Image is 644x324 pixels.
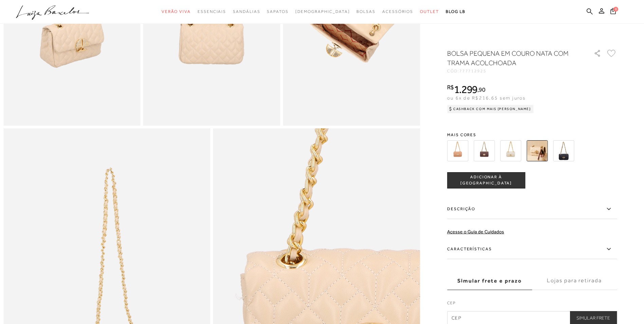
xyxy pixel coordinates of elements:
[446,5,465,18] a: BLOG LB
[382,5,413,18] a: categoryNavScreenReaderText
[447,174,525,186] span: ADICIONAR À [GEOGRAPHIC_DATA]
[532,272,617,290] label: Lojas para retirada
[233,5,260,18] a: categoryNavScreenReaderText
[447,84,454,90] i: R$
[447,133,617,137] span: Mais cores
[459,69,486,73] span: 777712925
[447,140,468,161] img: BOLSA PEQUENA EM COURO BEGE BLUSH COM TRAMA ACOLCHOADA
[613,7,618,12] span: 0
[477,87,485,93] i: ,
[382,9,413,14] span: Acessórios
[447,239,617,259] label: Características
[479,86,485,93] span: 90
[527,140,548,161] img: BOLSA PEQUENA EM COURO NATA COM TRAMA ACOLCHOADA
[500,140,521,161] img: BOLSA PEQUENA EM COURO METALIZADO DOURADO COM TRAMA ACOLCHOADA
[454,83,478,95] span: 1.299
[233,9,260,14] span: Sandálias
[267,9,288,14] span: Sapatos
[420,5,439,18] a: categoryNavScreenReaderText
[608,7,618,17] button: 0
[198,9,226,14] span: Essenciais
[474,140,495,161] img: BOLSA PEQUENA EM COURO CAFÉ COM TRAMA ACOLCHOADA
[447,229,504,234] a: Acesse o Guia de Cuidados
[295,5,350,18] a: noSubCategoriesText
[447,300,617,309] label: CEP
[447,105,534,113] div: Cashback com Mais [PERSON_NAME]
[447,95,526,101] span: ou 6x de R$216,65 sem juros
[447,69,583,73] div: CÓD:
[447,199,617,219] label: Descrição
[356,5,375,18] a: categoryNavScreenReaderText
[198,5,226,18] a: categoryNavScreenReaderText
[420,9,439,14] span: Outlet
[162,5,191,18] a: categoryNavScreenReaderText
[447,172,525,188] button: ADICIONAR À [GEOGRAPHIC_DATA]
[267,5,288,18] a: categoryNavScreenReaderText
[446,9,465,14] span: BLOG LB
[356,9,375,14] span: Bolsas
[295,9,350,14] span: [DEMOGRAPHIC_DATA]
[447,49,574,68] h1: BOLSA PEQUENA EM COURO NATA COM TRAMA ACOLCHOADA
[447,272,532,290] label: Simular frete e prazo
[162,9,191,14] span: Verão Viva
[553,140,574,161] img: BOLSA PEQUENA EM COURO PRETO COM TRAMA ACOLCHOADA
